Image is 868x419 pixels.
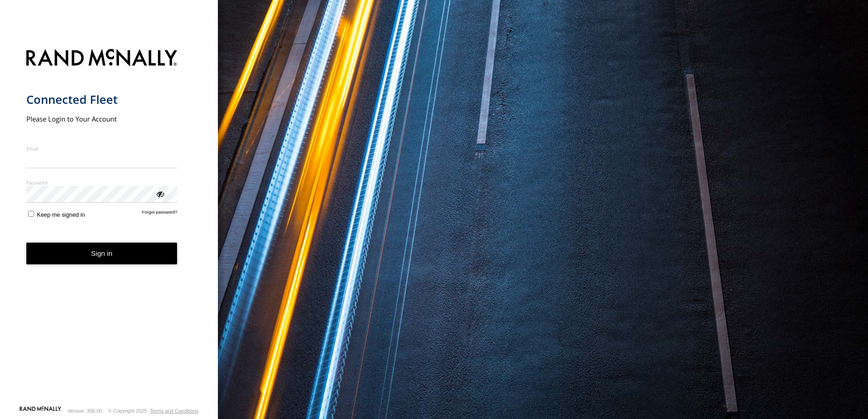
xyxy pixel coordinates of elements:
[26,243,178,265] button: Sign in
[26,44,192,405] form: main
[37,211,85,218] span: Keep me signed in
[155,189,164,198] div: ViewPassword
[26,92,178,107] h1: Connected Fleet
[108,408,198,414] div: © Copyright 2025 -
[28,211,34,217] input: Keep me signed in
[26,179,178,186] label: Password
[142,209,178,218] a: Forgot password?
[150,408,198,414] a: Terms and Conditions
[26,47,178,70] img: Rand McNally
[68,408,102,414] div: Version: 306.00
[26,114,178,123] h2: Please Login to Your Account
[26,145,178,152] label: Email
[20,406,61,415] a: Visit our Website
